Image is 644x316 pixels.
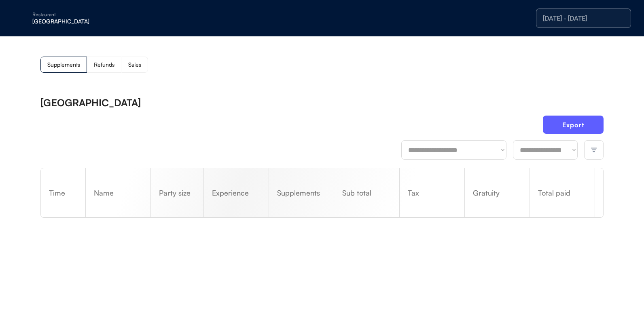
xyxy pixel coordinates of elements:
div: [DATE] - [DATE] [543,15,624,21]
div: Restaurant [32,12,134,17]
div: Party size [151,189,203,196]
div: Supplements [47,62,80,67]
div: Refund [595,171,603,215]
div: [GEOGRAPHIC_DATA] [32,19,134,24]
div: Tax [400,189,464,196]
div: Supplements [269,189,334,196]
div: Sub total [334,189,399,196]
div: [GEOGRAPHIC_DATA] [40,98,141,107]
img: filter-lines.svg [590,146,597,154]
button: Export [543,116,604,134]
div: Name [86,189,150,196]
div: Time [41,189,85,196]
div: Total paid [530,189,595,196]
img: yH5BAEAAAAALAAAAAABAAEAAAIBRAA7 [16,12,29,25]
div: Sales [128,62,141,67]
div: Refunds [94,62,114,67]
div: Experience [204,189,269,196]
div: Gratuity [465,189,530,196]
